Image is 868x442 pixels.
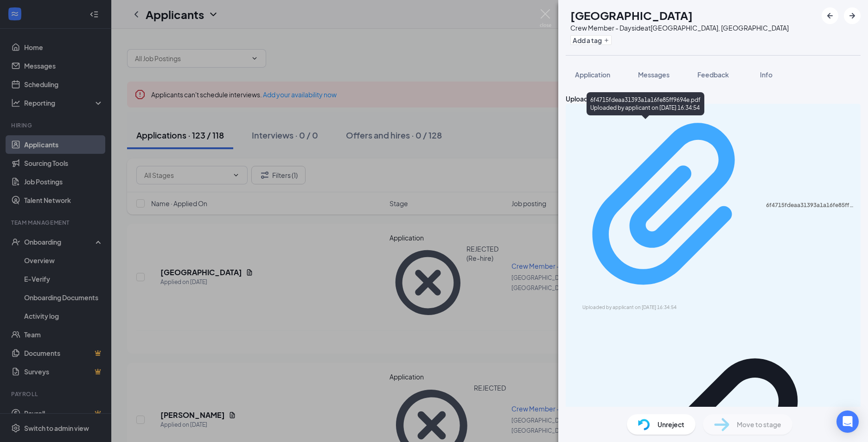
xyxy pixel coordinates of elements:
span: Info [760,70,772,79]
span: Feedback [697,70,729,79]
div: Upload Resume [566,94,861,104]
div: 6f4715fdeaa31393a1a16fe85ff9694e.pdf Uploaded by applicant on [DATE] 16:34:54 [587,92,704,115]
span: Move to stage [737,419,781,429]
span: Unreject [657,419,684,429]
div: 6f4715fdeaa31393a1a16fe85ff9694e.pdf [766,202,855,209]
div: Open Intercom Messenger [836,410,859,433]
svg: Plus [604,38,609,43]
div: Crew Member - Dayside at [GEOGRAPHIC_DATA], [GEOGRAPHIC_DATA] [570,23,789,32]
svg: Paperclip [571,108,766,303]
span: Application [575,70,610,79]
svg: ArrowRight [847,10,858,21]
button: ArrowRight [844,7,861,24]
button: ArrowLeftNew [822,7,838,24]
div: Uploaded by applicant on [DATE] 16:34:54 [582,304,721,311]
svg: ArrowLeftNew [824,10,836,21]
span: Messages [638,70,670,79]
button: PlusAdd a tag [570,35,612,45]
h1: [GEOGRAPHIC_DATA] [570,7,693,23]
a: Paperclip6f4715fdeaa31393a1a16fe85ff9694e.pdfUploaded by applicant on [DATE] 16:34:54 [571,108,855,311]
